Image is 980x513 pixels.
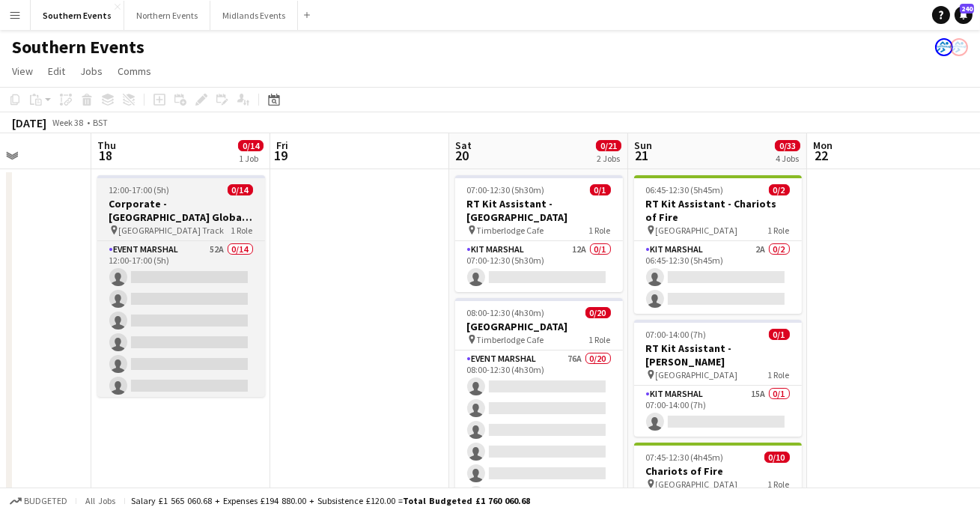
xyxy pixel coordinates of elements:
[119,225,225,236] span: [GEOGRAPHIC_DATA] Track
[112,61,157,81] a: Comms
[74,61,109,81] a: Jobs
[231,225,253,236] span: 1 Role
[210,1,298,30] button: Midlands Events
[646,329,707,340] span: 07:00-14:00 (7h)
[97,139,116,152] span: Thu
[238,140,264,151] span: 0/14
[477,334,544,345] span: Timberlodge Cafe
[453,147,472,164] span: 20
[455,175,623,292] app-job-card: 07:00-12:30 (5h30m)0/1RT Kit Assistant - [GEOGRAPHIC_DATA] Timberlodge Cafe1 RoleKit Marshal12A0/...
[950,38,968,56] app-user-avatar: RunThrough Events
[585,307,611,318] span: 0/20
[775,140,800,151] span: 0/33
[811,147,833,164] span: 22
[634,175,802,314] app-job-card: 06:45-12:30 (5h45m)0/2RT Kit Assistant - Chariots of Fire [GEOGRAPHIC_DATA]1 RoleKit Marshal2A0/2...
[95,147,116,164] span: 18
[590,184,611,195] span: 0/1
[403,495,530,506] span: Total Budgeted £1 760 060.68
[764,452,790,463] span: 0/10
[228,184,253,195] span: 0/14
[31,1,124,30] button: Southern Events
[634,241,802,314] app-card-role: Kit Marshal2A0/206:45-12:30 (5h45m)
[80,64,103,78] span: Jobs
[124,1,210,30] button: Northern Events
[656,369,738,380] span: [GEOGRAPHIC_DATA]
[93,117,108,128] div: BST
[656,479,738,490] span: [GEOGRAPHIC_DATA]
[646,184,724,195] span: 06:45-12:30 (5h45m)
[455,139,472,152] span: Sat
[109,184,170,195] span: 12:00-17:00 (5h)
[276,139,288,152] span: Fri
[776,153,800,164] div: 4 Jobs
[935,38,953,56] app-user-avatar: RunThrough Events
[131,495,530,506] div: Salary £1 565 060.68 + Expenses £194 880.00 + Subsistence £120.00 =
[274,147,288,164] span: 19
[634,197,802,224] h3: RT Kit Assistant - Chariots of Fire
[769,329,790,340] span: 0/1
[42,61,71,81] a: Edit
[7,493,70,509] button: Budgeted
[769,184,790,195] span: 0/2
[813,139,833,152] span: Mon
[12,64,33,78] span: View
[455,197,623,224] h3: RT Kit Assistant - [GEOGRAPHIC_DATA]
[97,197,265,224] h3: Corporate - [GEOGRAPHIC_DATA] Global 5k
[467,307,545,318] span: 08:00-12:30 (4h30m)
[97,175,265,397] app-job-card: 12:00-17:00 (5h)0/14Corporate - [GEOGRAPHIC_DATA] Global 5k [GEOGRAPHIC_DATA] Track1 RoleEvent Ma...
[597,153,621,164] div: 2 Jobs
[656,225,738,236] span: [GEOGRAPHIC_DATA]
[12,36,144,58] h1: Southern Events
[768,479,790,490] span: 1 Role
[596,140,621,151] span: 0/21
[634,342,802,368] h3: RT Kit Assistant - [PERSON_NAME]
[239,153,263,164] div: 1 Job
[24,496,67,506] span: Budgeted
[477,225,544,236] span: Timberlodge Cafe
[960,4,974,13] span: 240
[634,139,652,152] span: Sun
[646,452,724,463] span: 07:45-12:30 (4h45m)
[49,117,87,128] span: Week 38
[632,147,652,164] span: 21
[634,464,802,478] h3: Chariots of Fire
[455,320,623,333] h3: [GEOGRAPHIC_DATA]
[589,334,611,345] span: 1 Role
[634,320,802,437] app-job-card: 07:00-14:00 (7h)0/1RT Kit Assistant - [PERSON_NAME] [GEOGRAPHIC_DATA]1 RoleKit Marshal15A0/107:00...
[82,495,118,506] span: All jobs
[589,225,611,236] span: 1 Role
[455,241,623,292] app-card-role: Kit Marshal12A0/107:00-12:30 (5h30m)
[634,386,802,437] app-card-role: Kit Marshal15A0/107:00-14:00 (7h)
[6,61,39,81] a: View
[118,64,151,78] span: Comms
[768,225,790,236] span: 1 Role
[467,184,545,195] span: 07:00-12:30 (5h30m)
[48,64,65,78] span: Edit
[768,369,790,380] span: 1 Role
[12,115,46,130] div: [DATE]
[955,6,973,24] a: 240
